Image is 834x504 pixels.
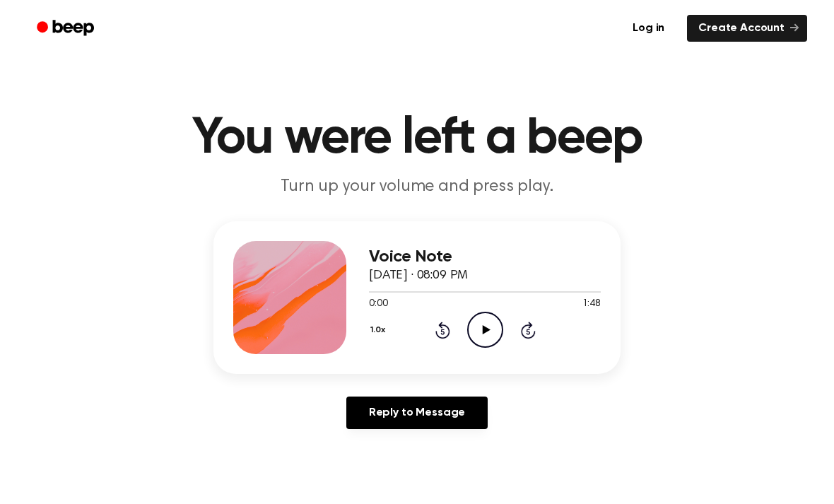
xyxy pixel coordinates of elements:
h3: Voice Note [369,247,601,266]
a: Create Account [687,15,807,42]
a: Log in [618,12,679,45]
a: Reply to Message [346,397,488,429]
a: Beep [27,15,107,42]
span: 0:00 [369,297,387,312]
button: 1.0x [369,318,390,342]
h1: You were left a beep [55,113,779,164]
p: Turn up your volume and press play. [146,175,688,199]
span: [DATE] · 08:09 PM [369,269,468,282]
span: 1:48 [582,297,601,312]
